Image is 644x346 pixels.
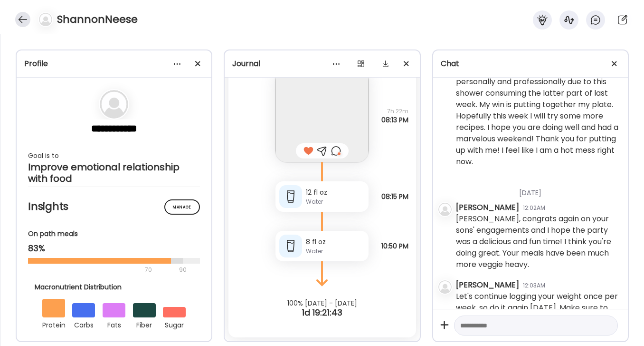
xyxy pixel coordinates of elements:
[42,317,65,331] div: protein
[28,229,200,239] div: On path meals
[100,90,128,119] img: bg-avatar-default.svg
[225,299,419,307] div: 100% [DATE] - [DATE]
[381,192,408,201] span: 08:15 PM
[103,317,125,331] div: fats
[232,58,412,69] div: Journal
[523,281,545,290] div: 12:03AM
[72,317,95,331] div: carbs
[456,177,620,202] div: [DATE]
[456,291,620,336] div: Let's continue logging your weight once per week, so do it again [DATE]. Make sure to weigh yours...
[306,237,365,247] div: 8 fl oz
[39,13,52,26] img: bg-avatar-default.svg
[441,58,620,69] div: Chat
[381,242,408,250] span: 10:50 PM
[275,69,369,162] img: images%2FqSDhxCsFGJRJmYFo2bfqqKUzT7G2%2FhxxVedQ3f1W0kiMn7ZEv%2Ff42e3QvnpAYhawWUc1K9_240
[306,247,365,256] div: Water
[57,12,138,27] h4: ShannonNeese
[456,213,620,270] div: [PERSON_NAME], congrats again on your sons' engagements and I hope the party was a delicious and ...
[28,199,200,214] h2: Insights
[24,58,204,69] div: Profile
[306,198,365,206] div: Water
[163,317,186,331] div: sugar
[225,307,419,318] div: 1d 19:21:43
[381,107,408,116] span: 7h 22m
[456,202,519,213] div: [PERSON_NAME]
[133,317,156,331] div: fiber
[456,279,519,291] div: [PERSON_NAME]
[438,280,452,294] img: bg-avatar-default.svg
[164,199,200,215] div: Manage
[28,150,200,161] div: Goal is to
[523,204,545,212] div: 12:02AM
[28,161,200,184] div: Improve emotional relationship with food
[35,282,193,292] div: Macronutrient Distribution
[28,243,200,254] div: 83%
[438,203,452,216] img: bg-avatar-default.svg
[306,188,365,198] div: 12 fl oz
[381,116,408,124] span: 08:13 PM
[28,264,176,276] div: 70
[178,264,188,276] div: 90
